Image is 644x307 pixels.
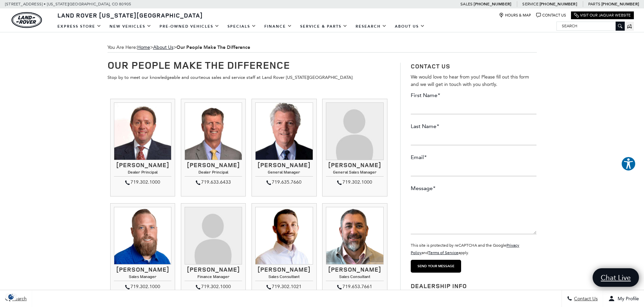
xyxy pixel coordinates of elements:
[411,123,439,130] label: Last Name
[326,283,383,291] div: 719.653.7661
[53,21,429,32] nav: Main Navigation
[11,12,42,28] a: land-rover
[572,296,598,302] span: Contact Us
[114,266,171,273] h3: [PERSON_NAME]
[114,274,171,281] h4: Sales Manager
[185,266,242,273] h3: [PERSON_NAME]
[428,250,458,255] a: Terms of Service
[3,293,19,300] img: Opt-Out Icon
[411,163,536,176] input: Email*
[411,132,536,145] input: Last Name*
[326,162,383,168] h3: [PERSON_NAME]
[499,13,531,18] a: Hours & Map
[352,21,391,32] a: Research
[411,92,440,99] label: First Name
[137,44,250,50] span: >
[411,63,536,276] form: Contact Us
[588,2,600,6] span: Parts
[601,1,639,7] a: [PHONE_NUMBER]
[223,21,260,32] a: Specials
[137,44,150,50] a: Home
[411,243,519,255] small: This site is protected by reCAPTCHA and the Google and apply.
[156,21,223,32] a: Pre-Owned Vehicles
[621,156,636,173] aside: Accessibility Help Desk
[255,266,313,273] h3: [PERSON_NAME]
[411,154,427,161] label: Email
[504,217,528,241] img: Agent profile photo
[11,12,42,28] img: Land Rover
[3,293,19,300] section: Click to Open Cookie Consent Modal
[114,178,171,186] div: 719.302.1000
[411,63,536,70] h3: Contact Us
[108,74,390,81] p: Stop by to meet our knowledgeable and courteous sales and service staff at Land Rover [US_STATE][...
[391,21,429,32] a: About Us
[108,42,537,53] div: Breadcrumbs
[411,101,536,114] input: First Name*
[621,156,636,171] button: Explore your accessibility options
[535,217,632,250] div: Welcome to Land Rover [US_STATE][GEOGRAPHIC_DATA], we are excited to meet you! Please tell us how...
[108,42,537,53] span: You Are Here:
[185,162,242,168] h3: [PERSON_NAME]
[255,162,313,168] h3: [PERSON_NAME]
[326,178,383,186] div: 719.302.1000
[326,266,383,273] h3: [PERSON_NAME]
[114,283,171,291] div: 719.302.1000
[411,283,536,289] h3: Dealership Info
[460,2,473,6] span: Sales
[411,74,529,87] span: We would love to hear from you! Please fill out this form and we will get in touch with you shortly.
[176,44,250,51] strong: Our People Make The Difference
[108,59,390,70] h1: Our People Make The Difference
[114,170,171,176] h4: Dealer Principal
[574,13,631,18] a: Visit Our Jaguar Website
[411,185,435,192] label: Message
[114,162,171,168] h3: [PERSON_NAME]
[296,21,352,32] a: Service & Parts
[603,290,644,307] button: Open user profile menu
[57,11,203,19] span: Land Rover [US_STATE][GEOGRAPHIC_DATA]
[185,178,242,186] div: 719.633.6433
[326,274,383,281] h4: Sales Consultant
[153,44,173,50] a: About Us
[540,1,577,7] a: [PHONE_NUMBER]
[536,13,566,18] a: Contact Us
[411,194,536,234] textarea: Message*
[620,257,632,272] a: Submit
[615,296,639,302] span: My Profile
[5,2,131,6] a: [STREET_ADDRESS] • [US_STATE][GEOGRAPHIC_DATA], CO 80905
[53,21,105,32] a: EXPRESS STORE
[185,170,242,176] h4: Dealer Principal
[255,274,313,281] h4: Sales Consultant
[474,1,511,7] a: [PHONE_NUMBER]
[522,2,538,6] span: Service
[504,257,620,272] input: Enter your message
[255,178,313,186] div: 719.635.7660
[260,21,296,32] a: Finance
[185,283,242,291] div: 719.302.1000
[153,44,250,50] span: >
[53,11,207,19] a: Land Rover [US_STATE][GEOGRAPHIC_DATA]
[255,283,313,291] div: 719.302.1021
[411,260,461,273] input: Send your message
[326,170,383,176] h4: General Sales Manager
[105,21,156,32] a: New Vehicles
[255,170,313,176] h4: General Manager
[557,22,624,30] input: Search
[185,274,242,281] h4: Finance Manager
